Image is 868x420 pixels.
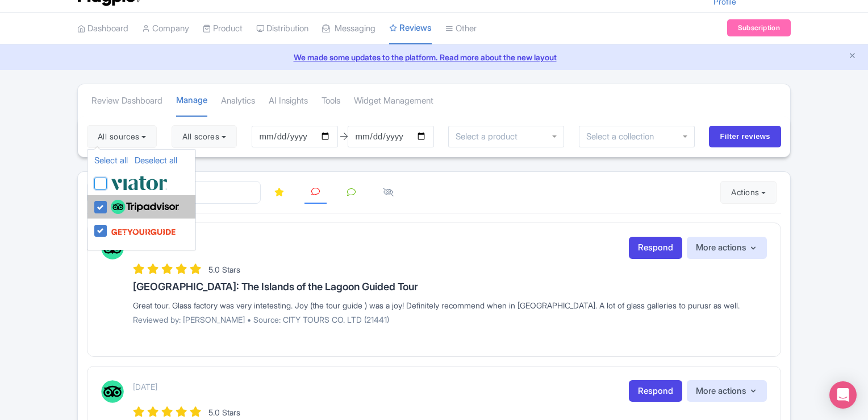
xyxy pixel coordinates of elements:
[77,13,128,44] a: Dashboard
[208,407,240,417] span: 5.0 Stars
[727,19,791,36] a: Subscription
[94,155,128,166] a: Select all
[687,380,767,402] button: More actions
[269,85,308,117] a: AI Insights
[829,381,857,409] div: Open Intercom Messenger
[142,13,189,44] a: Company
[176,85,207,117] a: Manage
[221,85,255,117] a: Analytics
[322,85,340,117] a: Tools
[87,149,196,250] ul: All sources
[848,50,857,63] button: Close announcement
[586,131,662,142] input: Select a collection
[208,265,240,274] span: 5.0 Stars
[456,131,524,142] input: Select a product
[629,380,682,402] a: Respond
[172,125,237,148] button: All scores
[709,126,781,147] input: Filter reviews
[687,237,767,259] button: More actions
[87,125,157,148] button: All sources
[720,181,777,204] button: Actions
[111,200,179,215] img: tripadvisor_background-ebb97188f8c6c657a79ad20e0caa6051.svg
[135,155,177,166] a: Deselect all
[322,13,375,44] a: Messaging
[203,13,243,44] a: Product
[445,13,477,44] a: Other
[133,381,157,393] p: [DATE]
[111,221,176,242] img: get_your_guide-5a6366678479520ec94e3f9d2b9f304b.svg
[133,314,767,326] p: Reviewed by: [PERSON_NAME] • Source: CITY TOURS CO. LTD (21441)
[256,13,308,44] a: Distribution
[389,13,432,45] a: Reviews
[354,85,433,117] a: Widget Management
[7,51,861,63] a: We made some updates to the platform. Read more about the new layout
[111,174,168,192] img: viator-e2bf771eb72f7a6029a5edfbb081213a.svg
[91,85,162,117] a: Review Dashboard
[133,281,767,293] h3: [GEOGRAPHIC_DATA]: The Islands of the Lagoon Guided Tour
[101,380,124,403] img: Tripadvisor Logo
[133,299,767,311] div: Great tour. Glass factory was very intetesting. Joy (the tour guide ) was a joy! Definitely recom...
[629,237,682,259] a: Respond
